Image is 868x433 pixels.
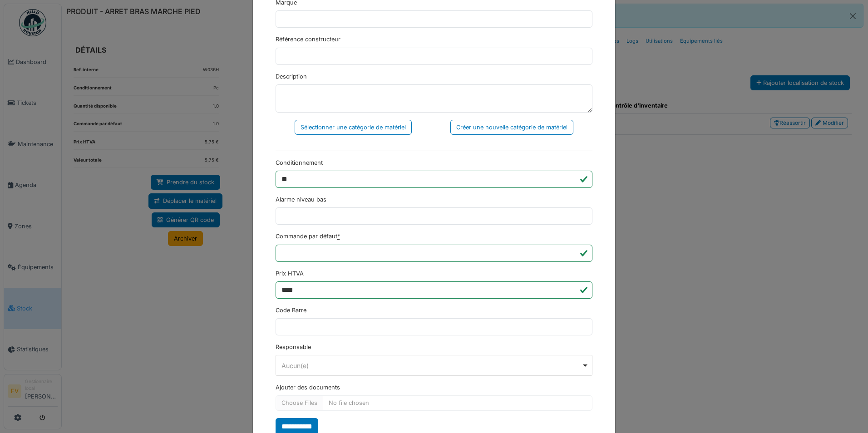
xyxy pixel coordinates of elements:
[276,306,306,315] label: Code Barre
[276,195,326,204] label: Alarme niveau bas
[276,72,307,81] label: Description
[276,35,340,44] label: Référence constructeur
[276,343,311,351] label: Responsable
[276,383,340,392] label: Ajouter des documents
[337,233,340,240] abbr: Requis
[276,232,340,241] label: Commande par défaut
[450,120,573,135] div: Créer une nouvelle catégorie de matériel
[281,361,582,370] div: Aucun(e)
[276,158,323,167] label: Conditionnement
[276,269,304,278] label: Prix HTVA
[295,120,412,135] div: Sélectionner une catégorie de matériel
